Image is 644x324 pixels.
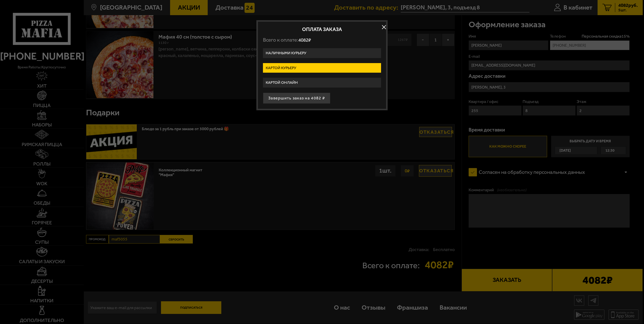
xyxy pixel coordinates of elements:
label: Картой онлайн [263,78,381,88]
h2: Оплата заказа [263,27,381,32]
span: 4082 ₽ [298,37,311,43]
label: Наличными курьеру [263,48,381,58]
button: Завершить заказ на 4082 ₽ [263,93,330,104]
label: Картой курьеру [263,63,381,73]
p: Всего к оплате: [263,37,381,43]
